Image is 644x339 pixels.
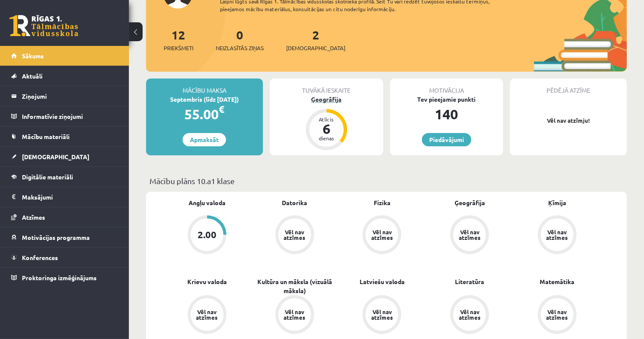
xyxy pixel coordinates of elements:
[11,207,118,227] a: Atzīmes
[189,198,226,207] a: Angļu valoda
[11,106,118,126] a: Informatīvie ziņojumi
[11,268,118,288] a: Proktoringa izmēģinājums
[22,52,44,60] span: Sākums
[219,103,224,115] span: €
[458,229,482,240] div: Vēl nav atzīmes
[339,295,426,336] a: Vēl nav atzīmes
[455,198,485,207] a: Ģeogrāfija
[195,309,219,320] div: Vēl nav atzīmes
[283,309,307,320] div: Vēl nav atzīmes
[164,44,193,52] span: Priekšmeti
[146,104,263,124] div: 55.00
[163,215,251,256] a: 2.00
[548,198,566,207] a: Ķīmija
[422,133,471,146] a: Piedāvājumi
[22,187,118,207] legend: Maksājumi
[458,309,482,320] div: Vēl nav atzīmes
[426,295,513,336] a: Vēl nav atzīmes
[146,95,263,104] div: Septembris (līdz [DATE])
[390,79,504,95] div: Motivācija
[216,44,264,52] span: Neizlasītās ziņas
[286,44,345,52] span: [DEMOGRAPHIC_DATA]
[270,95,383,104] div: Ģeogrāfija
[11,248,118,267] a: Konferences
[164,27,193,52] a: 12Priekšmeti
[11,147,118,166] a: [DEMOGRAPHIC_DATA]
[22,213,45,221] span: Atzīmes
[455,277,484,286] a: Literatūra
[9,15,78,36] a: Rīgas 1. Tālmācības vidusskola
[11,167,118,187] a: Digitālie materiāli
[339,215,426,256] a: Vēl nav atzīmes
[282,198,307,207] a: Datorika
[22,72,43,80] span: Aktuāli
[513,215,601,256] a: Vēl nav atzīmes
[314,122,339,136] div: 6
[510,79,627,95] div: Pēdējā atzīme
[22,233,90,241] span: Motivācijas programma
[374,198,391,207] a: Fizika
[22,173,73,181] span: Digitālie materiāli
[513,295,601,336] a: Vēl nav atzīmes
[270,79,383,95] div: Tuvākā ieskaite
[22,153,89,160] span: [DEMOGRAPHIC_DATA]
[11,66,118,86] a: Aktuāli
[183,133,226,146] a: Apmaksāt
[22,274,97,281] span: Proktoringa izmēģinājums
[22,86,118,106] legend: Ziņojumi
[11,46,118,66] a: Sākums
[545,309,569,320] div: Vēl nav atzīmes
[314,136,339,141] div: dienas
[251,277,339,295] a: Kultūra un māksla (vizuālā māksla)
[314,117,339,122] div: Atlicis
[390,104,504,124] div: 140
[216,27,264,52] a: 0Neizlasītās ziņas
[22,254,58,261] span: Konferences
[540,277,575,286] a: Matemātika
[360,277,405,286] a: Latviešu valoda
[426,215,513,256] a: Vēl nav atzīmes
[11,187,118,207] a: Maksājumi
[286,27,345,52] a: 2[DEMOGRAPHIC_DATA]
[22,106,118,126] legend: Informatīvie ziņojumi
[11,86,118,106] a: Ziņojumi
[22,133,70,140] span: Mācību materiāli
[545,229,569,240] div: Vēl nav atzīmes
[390,95,504,104] div: Tev pieejamie punkti
[251,215,339,256] a: Vēl nav atzīmes
[370,229,394,240] div: Vēl nav atzīmes
[11,127,118,146] a: Mācību materiāli
[187,277,227,286] a: Krievu valoda
[270,95,383,151] a: Ģeogrāfija Atlicis 6 dienas
[198,230,217,239] div: 2.00
[163,295,251,336] a: Vēl nav atzīmes
[370,309,394,320] div: Vēl nav atzīmes
[251,295,339,336] a: Vēl nav atzīmes
[283,229,307,240] div: Vēl nav atzīmes
[150,175,623,187] p: Mācību plāns 10.a1 klase
[11,227,118,247] a: Motivācijas programma
[514,116,623,125] p: Vēl nav atzīmju!
[146,79,263,95] div: Mācību maksa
